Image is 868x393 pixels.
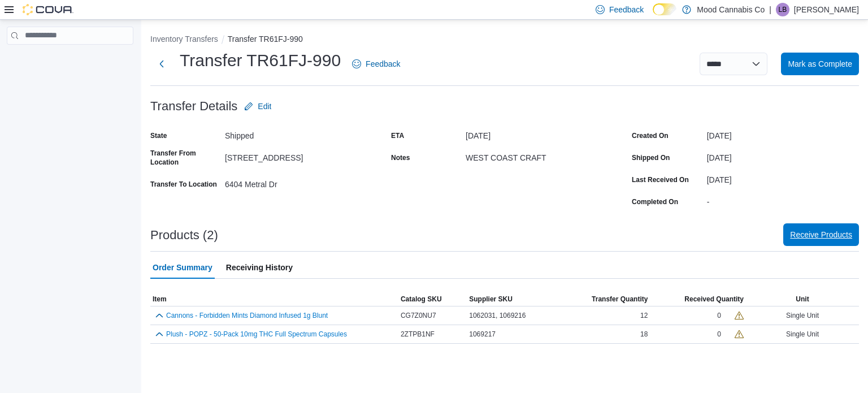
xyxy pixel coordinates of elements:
span: Receive Products [790,229,852,240]
span: Received Quantity [684,295,744,304]
span: 12 [640,311,648,320]
nav: Complex example [7,47,133,74]
span: Edit [258,101,271,112]
button: Unit [746,292,859,306]
label: Shipped On [632,153,670,162]
span: Feedback [609,4,644,15]
button: Receive Products [783,223,859,246]
input: Dark Mode [653,3,676,15]
label: Transfer From Location [150,149,220,167]
div: [DATE] [466,127,617,140]
div: Single Unit [746,309,859,322]
button: Mark as Complete [781,53,859,75]
span: Mark as Complete [788,58,852,70]
span: Supplier SKU [469,295,513,304]
button: Plush - POPZ - 50-Pack 10mg THC Full Spectrum Capsules [166,330,347,338]
label: Created On [632,131,669,140]
button: Transfer Quantity [559,292,650,306]
button: Item [150,292,398,306]
span: Receiving History [226,256,293,279]
div: [DATE] [707,149,859,162]
div: [DATE] [707,127,859,140]
div: WEST COAST CRAFT [466,149,617,162]
span: 1062031, 1069216 [469,311,526,320]
img: Cova [23,4,73,15]
label: Notes [391,153,410,162]
span: Unit [796,295,809,304]
nav: An example of EuiBreadcrumbs [150,33,859,47]
label: Completed On [632,197,678,206]
button: Supplier SKU [467,292,559,306]
label: ETA [391,131,404,140]
span: 2ZTPB1NF [401,330,435,339]
div: [DATE] [707,171,859,184]
span: Item [153,295,167,304]
h3: Transfer Details [150,100,237,113]
button: Edit [240,95,276,118]
label: Transfer To Location [150,180,217,189]
label: Last Received On [632,175,689,184]
button: Catalog SKU [398,292,467,306]
div: Liam Berglund [776,3,789,16]
button: Cannons - Forbidden Mints Diamond Infused 1g Blunt [166,312,328,319]
p: Mood Cannabis Co [697,3,765,16]
div: - [707,193,859,206]
button: Received Quantity [650,292,746,306]
span: CG7Z0NU7 [401,311,436,320]
span: LB [779,3,787,16]
div: 0 [717,330,721,339]
button: Transfer TR61FJ-990 [228,34,303,44]
span: 1069217 [469,330,496,339]
label: State [150,131,167,140]
span: Transfer Quantity [592,295,648,304]
div: [STREET_ADDRESS] [225,149,376,162]
div: Single Unit [746,327,859,341]
h1: Transfer TR61FJ-990 [180,49,341,72]
h3: Products (2) [150,228,218,242]
span: Catalog SKU [401,295,442,304]
div: Shipped [225,127,376,140]
button: Inventory Transfers [150,34,218,44]
p: [PERSON_NAME] [794,3,859,16]
button: Next [150,53,173,75]
span: Feedback [366,58,400,70]
span: 18 [640,330,648,339]
p: | [769,3,771,16]
a: Feedback [348,53,405,75]
span: Order Summary [153,256,212,279]
div: 6404 Metral Dr [225,175,376,189]
div: 0 [717,311,721,320]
